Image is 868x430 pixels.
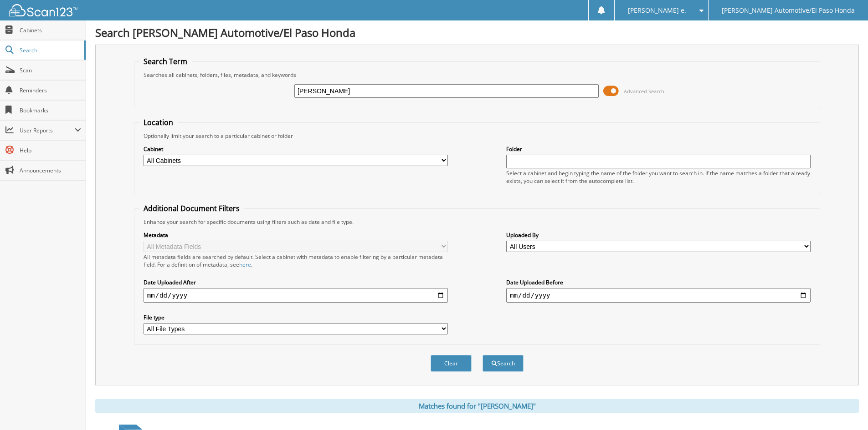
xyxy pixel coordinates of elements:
button: Clear [431,355,472,372]
span: Reminders [20,86,81,94]
legend: Location [139,117,178,127]
span: User Reports [20,126,75,134]
label: Date Uploaded Before [506,278,811,286]
div: Enhance your search for specific documents using filters such as date and file type. [139,218,815,226]
legend: Search Term [139,56,192,66]
span: Bookmarks [20,106,81,114]
label: Cabinet [144,145,448,153]
span: Cabinets [20,26,81,34]
h1: Search [PERSON_NAME] Automotive/El Paso Honda [95,25,859,40]
span: Help [20,147,81,154]
span: Advanced Search [624,88,664,95]
span: Announcements [20,167,81,174]
div: Select a cabinet and begin typing the name of the folder you want to search in. If the name match... [506,169,811,185]
label: Folder [506,145,811,153]
label: File type [144,314,448,321]
span: Scan [20,66,81,74]
span: [PERSON_NAME] Automotive/El Paso Honda [722,8,855,13]
div: All metadata fields are searched by default. Select a cabinet with metadata to enable filtering b... [144,253,448,268]
label: Date Uploaded After [144,278,448,286]
label: Uploaded By [506,231,811,239]
a: here [239,261,251,268]
div: Matches found for "[PERSON_NAME]" [95,399,859,413]
span: Search [20,46,80,54]
input: end [506,288,811,303]
div: Optionally limit your search to a particular cabinet or folder [139,132,815,140]
legend: Additional Document Filters [139,203,244,213]
div: Searches all cabinets, folders, files, metadata, and keywords [139,71,815,79]
input: start [144,288,448,303]
img: scan123-logo-white.svg [9,4,77,16]
span: [PERSON_NAME] e. [628,8,686,13]
button: Search [483,355,524,372]
label: Metadata [144,231,448,239]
